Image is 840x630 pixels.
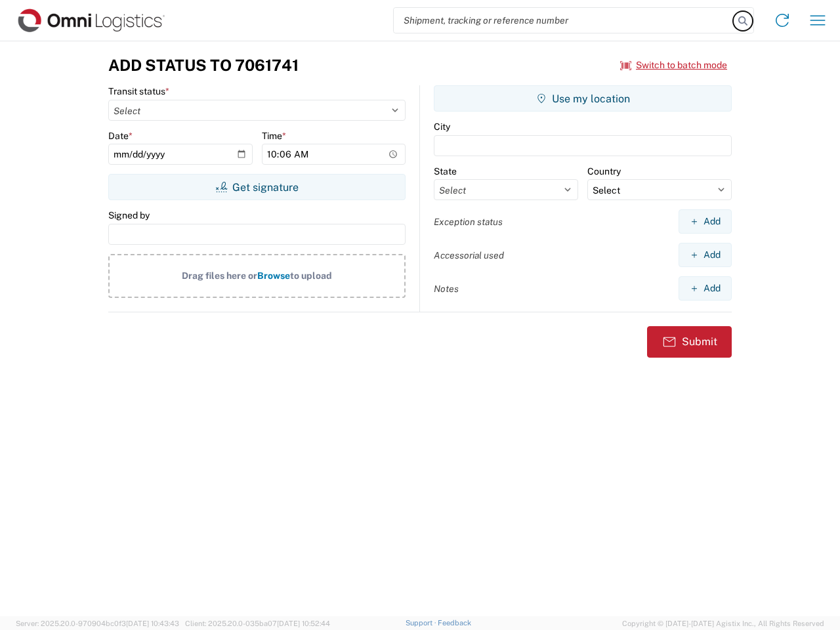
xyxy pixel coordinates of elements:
[434,121,450,133] label: City
[108,56,299,75] h3: Add Status to 7061741
[290,270,332,281] span: to upload
[622,618,824,629] span: Copyright © [DATE]-[DATE] Agistix Inc., All Rights Reserved
[126,619,179,627] span: [DATE] 10:43:43
[182,270,257,281] span: Drag files here or
[108,209,150,221] label: Signed by
[185,619,330,627] span: Client: 2025.20.0-035ba07
[587,165,621,177] label: Country
[108,174,406,200] button: Get signature
[434,216,503,228] label: Exception status
[16,619,179,627] span: Server: 2025.20.0-970904bc0f3
[434,249,504,261] label: Accessorial used
[679,276,732,301] button: Add
[277,619,330,627] span: [DATE] 10:52:44
[679,209,732,234] button: Add
[434,165,457,177] label: State
[406,619,438,627] a: Support
[257,270,290,281] span: Browse
[620,54,727,76] button: Switch to batch mode
[262,130,286,142] label: Time
[108,130,133,142] label: Date
[434,283,459,295] label: Notes
[434,85,732,112] button: Use my location
[679,243,732,267] button: Add
[394,8,734,33] input: Shipment, tracking or reference number
[108,85,169,97] label: Transit status
[438,619,471,627] a: Feedback
[647,326,732,358] button: Submit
